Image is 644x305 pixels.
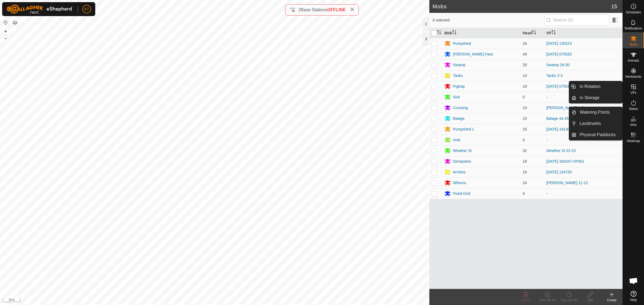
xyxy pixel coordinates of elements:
span: Heatmap [627,139,640,143]
span: In Storage [580,95,599,101]
span: Status [629,107,638,110]
span: Infra [630,123,636,127]
span: Delete [521,298,531,302]
a: [DATE] 191304-VP002 [546,127,584,131]
span: 15 [523,127,527,131]
td: - [544,92,623,102]
div: Wilsons [453,180,466,186]
span: 16 [523,41,527,46]
div: Crossing [453,105,468,111]
p-sorticon: Activate to sort [551,31,556,35]
a: Watering Points [576,107,622,118]
a: Tanks 2-3 [546,73,563,78]
span: VPs [630,91,636,94]
div: [PERSON_NAME] Face [453,51,493,57]
th: Mob [442,28,521,38]
span: 32 [523,148,527,153]
div: Swamp [453,62,466,68]
span: 24 [523,181,527,185]
span: 0 [523,191,525,196]
span: 0 [523,138,525,142]
a: [DATE] 182047-VP001 [546,159,584,163]
a: [PERSON_NAME] 11-12 [546,181,588,185]
span: 18 [523,84,527,88]
div: Fixed Grid [453,191,470,196]
div: Turn Off VP [537,298,558,303]
span: Watering Points [580,109,610,116]
span: Neckbands [625,75,641,78]
span: ST [84,6,89,12]
a: Balage 44-45 [546,116,569,121]
a: Help [623,289,644,304]
span: 15 [523,116,527,121]
div: Turn On VP [558,298,580,303]
div: Balage [453,116,465,121]
a: [DATE] 135223 [546,41,572,46]
li: Landmarks [569,118,622,129]
a: Swamp 29-30 [546,63,569,67]
span: Physical Paddocks [580,132,616,138]
p-sorticon: Activate to sort [452,31,456,35]
a: [DATE] 070020 [546,52,572,56]
div: Archies [453,169,466,175]
span: 2 [298,8,301,12]
span: 0 selected [433,17,544,23]
span: OFFLINE [327,8,346,12]
td: - [544,135,623,145]
input: Search (S) [544,14,609,26]
a: Landmarks [576,118,622,129]
button: – [2,35,9,42]
div: Dempsters [453,159,471,164]
span: In Rotation [580,83,600,90]
a: [DATE] 075017 [546,84,572,88]
span: 14 [523,73,527,78]
span: Mobs [630,43,637,46]
span: 10 [523,106,527,110]
a: [PERSON_NAME] 4-5 [546,106,584,110]
span: Notifications [625,27,642,30]
li: Watering Points [569,107,622,118]
span: 0 [523,95,525,99]
div: Sick [453,94,460,100]
div: Edit [580,298,601,303]
div: Open chat [625,273,642,289]
span: Schedules [626,11,641,14]
span: 49 [523,52,527,56]
a: In Rotation [576,81,622,92]
a: Privacy Policy [193,298,214,303]
th: VP [544,28,623,38]
li: In Rotation [569,81,622,92]
div: Pumpshed [453,41,471,46]
span: 15 [611,2,617,10]
a: [DATE] 134730 [546,170,572,174]
div: Create [601,298,623,303]
a: Weather St 22-23 [546,148,576,153]
button: Reset Map [2,19,9,26]
a: Physical Paddocks [576,129,622,140]
img: Gallagher Logo [6,4,74,14]
span: 18 [523,159,527,163]
button: Map Layers [12,20,18,26]
td: - [544,188,623,199]
div: mob [453,137,460,143]
span: 20 [523,63,527,67]
span: Landmarks [580,120,601,127]
button: + [2,28,9,35]
p-sorticon: Activate to sort [532,31,536,35]
h2: Mobs [433,3,611,10]
div: Weather St [453,148,472,154]
th: Head [521,28,544,38]
span: 16 [523,170,527,174]
span: Help [630,298,637,302]
p-sorticon: Activate to sort [437,31,441,35]
a: In Storage [576,92,622,103]
div: Tanks [453,73,463,79]
div: Pumpshed 1 [453,127,474,132]
span: Base Stations [301,8,327,12]
a: Contact Us [220,298,236,303]
li: In Storage [569,92,622,103]
div: Pigtrap [453,84,465,89]
span: Animals [628,59,639,62]
li: Physical Paddocks [569,129,622,140]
